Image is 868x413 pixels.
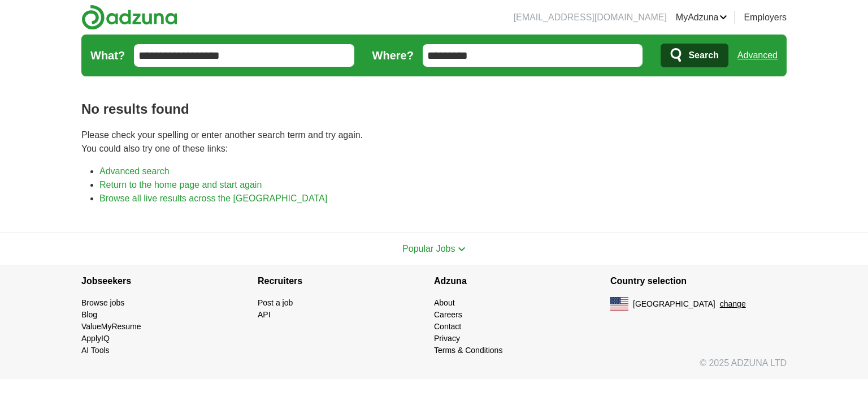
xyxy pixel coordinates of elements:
a: About [434,298,455,307]
a: Browse jobs [81,298,124,307]
img: toggle icon [458,247,466,252]
button: Search [661,44,728,67]
a: Advanced [737,44,778,67]
a: Browse all live results across the [GEOGRAPHIC_DATA] [99,193,327,203]
p: Please check your spelling or enter another search term and try again. You could also try one of ... [81,128,787,156]
a: AI Tools [81,346,110,355]
a: Privacy [434,334,460,343]
a: Terms & Conditions [434,346,502,355]
h1: No results found [81,99,787,119]
a: Contact [434,322,461,331]
li: [EMAIL_ADDRESS][DOMAIN_NAME] [514,11,667,24]
a: API [258,310,271,319]
img: Adzuna logo [81,5,177,30]
span: Search [688,44,718,67]
div: © 2025 ADZUNA LTD [72,356,796,379]
span: [GEOGRAPHIC_DATA] [633,298,715,310]
a: MyAdzuna [676,11,728,24]
span: Popular Jobs [402,244,455,253]
a: ValueMyResume [81,322,141,331]
a: Return to the home page and start again [99,180,262,190]
label: Where? [372,47,414,64]
a: Post a job [258,298,293,307]
a: ApplyIQ [81,334,110,343]
h4: Country selection [610,265,787,297]
a: Advanced search [99,166,170,176]
a: Blog [81,310,97,319]
img: US flag [610,297,628,311]
a: Careers [434,310,462,319]
button: change [720,298,746,310]
a: Employers [744,11,787,24]
label: What? [90,47,125,64]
